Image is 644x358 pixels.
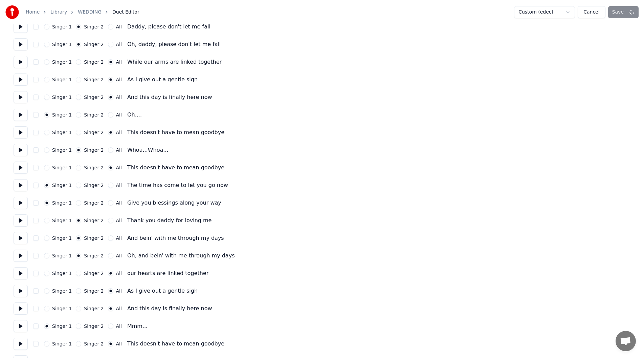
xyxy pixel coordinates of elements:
[116,271,122,276] label: All
[52,201,72,205] label: Singer 1
[5,5,19,19] img: youka
[127,269,208,277] div: our hearts are linked together
[52,324,72,329] label: Singer 1
[116,289,122,293] label: All
[116,24,122,29] label: All
[127,93,212,101] div: And this day is finally here now
[84,289,104,293] label: Singer 2
[127,40,221,48] div: Oh, daddy, please don't let me fall
[26,9,40,16] a: Home
[52,289,72,293] label: Singer 1
[116,165,122,170] label: All
[127,23,210,31] div: Daddy, please don't let me fall
[116,183,122,188] label: All
[26,9,139,16] nav: breadcrumb
[127,181,228,189] div: The time has come to let you go now
[52,165,72,170] label: Singer 1
[127,128,224,136] div: This doesn't have to mean goodbye
[84,77,104,82] label: Singer 2
[127,234,224,242] div: And bein' with me through my days
[127,146,169,154] div: Whoa...Whoa...
[116,148,122,152] label: All
[84,183,104,188] label: Singer 2
[116,341,122,346] label: All
[84,306,104,311] label: Singer 2
[84,95,104,100] label: Singer 2
[116,130,122,135] label: All
[127,304,212,313] div: And this day is finally here now
[112,9,139,16] span: Duet Editor
[52,24,72,29] label: Singer 1
[52,148,72,152] label: Singer 1
[52,77,72,82] label: Singer 1
[127,76,198,84] div: As I give out a gentle sign
[84,271,104,276] label: Singer 2
[52,95,72,100] label: Singer 1
[84,112,104,117] label: Singer 2
[52,130,72,135] label: Singer 1
[84,24,104,29] label: Singer 2
[127,216,212,225] div: Thank you daddy for loving me
[127,287,198,295] div: As I give out a gentle sigh
[50,9,67,16] a: Library
[52,42,72,47] label: Singer 1
[116,42,122,47] label: All
[52,236,72,240] label: Singer 1
[84,148,104,152] label: Singer 2
[52,253,72,258] label: Singer 1
[52,183,72,188] label: Singer 1
[84,253,104,258] label: Singer 2
[578,6,605,18] button: Cancel
[84,201,104,205] label: Singer 2
[84,218,104,223] label: Singer 2
[116,306,122,311] label: All
[116,95,122,100] label: All
[52,341,72,346] label: Singer 1
[52,60,72,64] label: Singer 1
[127,58,222,66] div: While our arms are linked together
[52,218,72,223] label: Singer 1
[116,218,122,223] label: All
[116,236,122,240] label: All
[84,324,104,329] label: Singer 2
[84,341,104,346] label: Singer 2
[84,130,104,135] label: Singer 2
[616,331,636,351] a: Open chat
[84,236,104,240] label: Singer 2
[127,111,142,119] div: Oh....
[116,77,122,82] label: All
[52,306,72,311] label: Singer 1
[127,252,235,260] div: Oh, and bein' with me through my days
[84,165,104,170] label: Singer 2
[78,9,102,16] a: WEDDING
[116,60,122,64] label: All
[116,253,122,258] label: All
[127,199,221,207] div: Give you blessings along your way
[127,322,148,330] div: Mmm...
[127,164,224,172] div: This doesn't have to mean goodbye
[84,42,104,47] label: Singer 2
[127,340,224,348] div: This doesn't have to mean goodbye
[52,271,72,276] label: Singer 1
[52,112,72,117] label: Singer 1
[116,112,122,117] label: All
[116,201,122,205] label: All
[116,324,122,329] label: All
[84,60,104,64] label: Singer 2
